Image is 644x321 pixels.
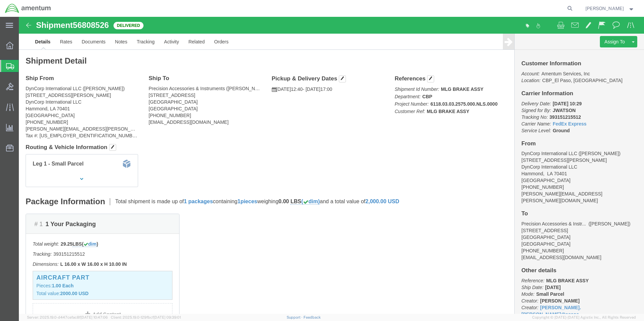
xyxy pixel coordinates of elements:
span: Server: 2025.19.0-d447cefac8f [27,315,108,319]
button: [PERSON_NAME] [585,4,635,12]
span: Client: 2025.19.0-129fbcf [111,315,181,319]
span: Daniel King [585,5,624,12]
iframe: FS Legacy Container [19,17,644,314]
span: [DATE] 10:47:06 [80,315,108,319]
a: Feedback [303,315,321,319]
span: Copyright © [DATE]-[DATE] Agistix Inc., All Rights Reserved [532,315,636,320]
span: [DATE] 09:39:01 [154,315,181,319]
img: logo [5,3,51,13]
a: Support [287,315,303,319]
